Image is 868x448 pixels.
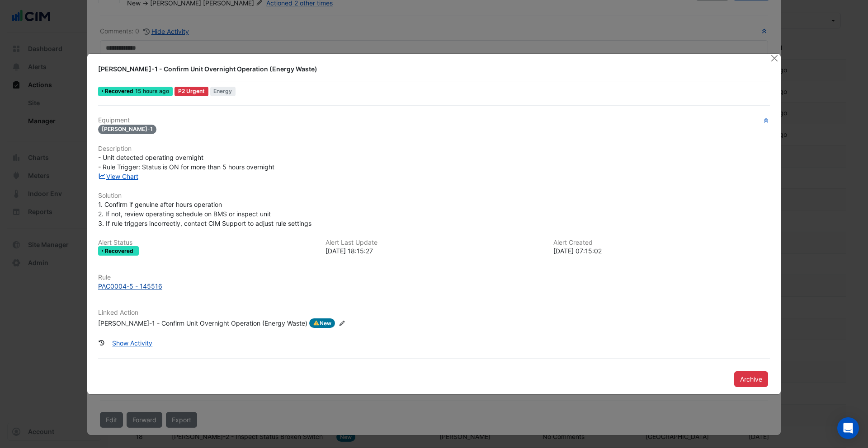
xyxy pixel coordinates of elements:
span: - Unit detected operating overnight - Rule Trigger: Status is ON for more than 5 hours overnight [98,154,274,171]
span: Energy [210,87,236,96]
h6: Alert Status [98,239,315,247]
h6: Solution [98,192,770,200]
span: 1. Confirm if genuine after hours operation 2. If not, review operating schedule on BMS or inspec... [98,201,311,227]
button: Close [769,54,779,63]
h6: Rule [98,274,770,281]
a: View Chart [98,173,138,180]
h6: Description [98,145,770,153]
button: Archive [734,371,768,387]
h6: Alert Last Update [325,239,542,247]
div: PAC0004-5 - 145516 [98,281,162,291]
h6: Alert Created [553,239,770,247]
h6: Equipment [98,117,770,124]
button: Show Activity [106,335,158,351]
fa-icon: Edit Linked Action [339,320,345,327]
div: [PERSON_NAME]-1 - Confirm Unit Overnight Operation (Energy Waste) [98,65,759,74]
div: [DATE] 07:15:02 [553,246,770,256]
span: Recovered [105,248,135,254]
a: PAC0004-5 - 145516 [98,281,770,291]
div: P2 Urgent [175,87,208,96]
span: [PERSON_NAME]-1 [98,125,156,134]
div: [PERSON_NAME]-1 - Confirm Unit Overnight Operation (Energy Waste) [98,318,307,328]
span: Sun 31-Aug-2025 18:15 AEST [135,88,169,94]
span: New [309,318,335,328]
div: [DATE] 18:15:27 [325,246,542,256]
div: Open Intercom Messenger [837,417,859,439]
span: Recovered [105,89,135,94]
h6: Linked Action [98,309,770,317]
